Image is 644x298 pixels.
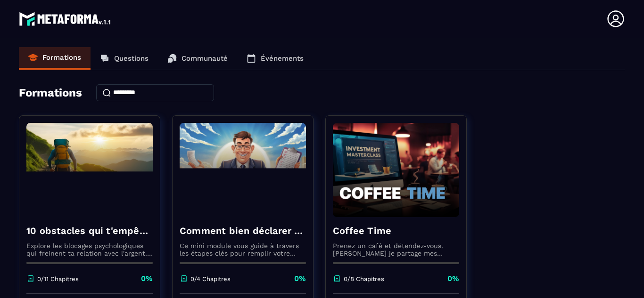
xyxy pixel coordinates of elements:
[26,224,153,237] h4: 10 obstacles qui t'empêche de vivre ta vie
[180,242,306,257] p: Ce mini module vous guide à travers les étapes clés pour remplir votre déclaration d'impôts effic...
[333,224,459,237] h4: Coffee Time
[237,47,313,70] a: Événements
[447,274,459,284] p: 0%
[344,275,384,282] p: 0/8 Chapitres
[19,86,82,99] h4: Formations
[42,53,81,62] p: Formations
[26,123,153,217] img: formation-background
[19,9,112,28] img: logo
[190,275,231,282] p: 0/4 Chapitres
[26,242,153,257] p: Explore les blocages psychologiques qui freinent ta relation avec l'argent. Apprends a les surmon...
[158,47,237,70] a: Communauté
[37,275,79,282] p: 0/11 Chapitres
[333,123,459,217] img: formation-background
[333,242,459,257] p: Prenez un café et détendez-vous. [PERSON_NAME] je partage mes inspirations, mes découvertes et me...
[114,54,149,63] p: Questions
[180,224,306,237] h4: Comment bien déclarer ses impôts en bourse
[182,54,228,63] p: Communauté
[141,274,153,284] p: 0%
[91,47,158,70] a: Questions
[261,54,304,63] p: Événements
[19,47,91,70] a: Formations
[180,123,306,217] img: formation-background
[294,274,306,284] p: 0%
